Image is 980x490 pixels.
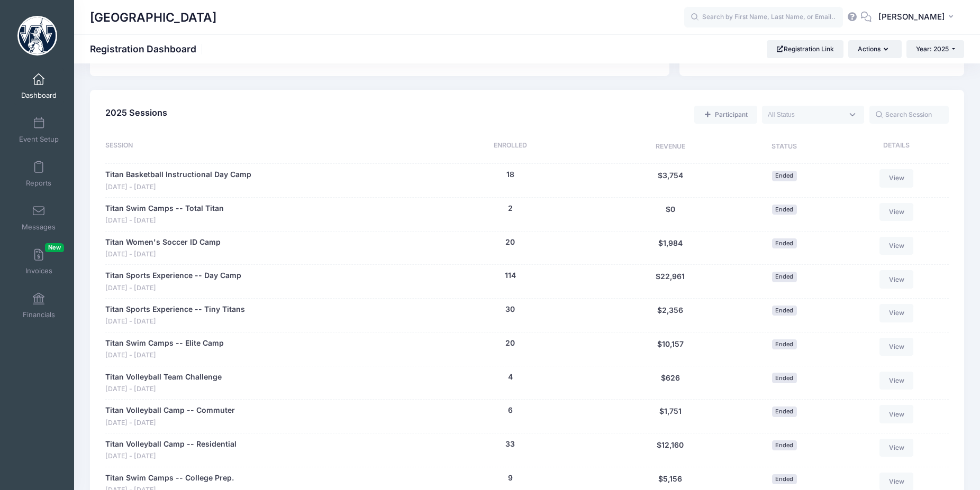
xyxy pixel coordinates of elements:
a: Reports [14,155,64,192]
a: View [879,270,913,288]
div: $12,160 [611,439,729,461]
a: Titan Sports Experience -- Day Camp [105,270,241,281]
button: 33 [505,439,515,450]
a: View [879,169,913,187]
div: $2,356 [611,304,729,327]
span: Ended [772,406,797,417]
span: Messages [22,223,56,232]
a: Titan Women's Soccer ID Camp [105,237,221,248]
span: [DATE] - [DATE] [105,418,235,428]
a: Titan Swim Camps -- Total Titan [105,203,224,214]
span: Ended [772,339,797,349]
a: Messages [14,199,64,236]
span: Ended [772,306,797,316]
span: [DATE] - [DATE] [105,249,221,260]
input: Search by First Name, Last Name, or Email... [684,7,843,28]
button: 6 [508,405,513,416]
div: $10,157 [611,338,729,360]
div: $22,961 [611,270,729,293]
button: 20 [505,338,515,349]
div: Status [729,141,839,153]
span: [DATE] - [DATE] [105,216,224,226]
a: Dashboard [14,68,64,105]
span: [DATE] - [DATE] [105,317,245,327]
button: 9 [508,473,513,484]
a: Titan Swim Camps -- College Prep. [105,473,234,484]
span: Financials [23,310,55,319]
span: Ended [772,373,797,383]
a: View [879,203,913,221]
div: Details [839,141,949,153]
a: Titan Volleyball Camp -- Commuter [105,405,235,416]
a: View [879,439,913,457]
a: Titan Volleyball Team Challenge [105,372,222,383]
span: [DATE] - [DATE] [105,283,241,293]
button: 18 [506,169,514,180]
button: 20 [505,237,515,248]
span: Ended [772,171,797,181]
h1: Registration Dashboard [90,43,205,54]
div: $0 [611,203,729,226]
button: Actions [848,40,901,58]
a: Add a new manual registration [694,106,757,124]
span: 2025 Sessions [105,107,167,118]
span: Year: 2025 [916,45,949,53]
a: Titan Basketball Instructional Day Camp [105,169,251,180]
span: Ended [772,238,797,248]
span: New [45,243,64,252]
div: $3,754 [611,169,729,192]
span: [DATE] - [DATE] [105,384,222,394]
span: Ended [772,272,797,282]
button: [PERSON_NAME] [872,5,964,30]
a: View [879,304,913,322]
div: Session [105,141,409,153]
img: Westminster College [17,16,57,56]
div: $626 [611,372,729,394]
a: View [879,372,913,390]
span: Dashboard [21,91,57,100]
a: Titan Sports Experience -- Tiny Titans [105,304,245,315]
span: Ended [772,440,797,450]
a: Registration Link [767,40,843,58]
a: Titan Volleyball Camp -- Residential [105,439,237,450]
span: [DATE] - [DATE] [105,350,224,360]
a: Titan Swim Camps -- Elite Camp [105,338,224,349]
div: $1,751 [611,405,729,428]
span: [DATE] - [DATE] [105,451,237,461]
button: 114 [505,270,516,281]
span: Reports [26,179,51,188]
div: Enrolled [409,141,611,153]
span: [DATE] - [DATE] [105,182,251,192]
a: InvoicesNew [14,243,64,280]
button: 4 [508,372,513,383]
a: View [879,237,913,255]
button: 2 [508,203,513,214]
a: View [879,338,913,356]
input: Search Session [869,106,949,124]
a: Event Setup [14,112,64,149]
span: Invoices [25,266,52,275]
a: Financials [14,287,64,324]
div: $1,984 [611,237,729,260]
span: Ended [772,205,797,215]
button: Year: 2025 [906,40,964,58]
span: Event Setup [19,135,59,144]
span: [PERSON_NAME] [878,11,945,23]
button: 30 [505,304,515,315]
textarea: Search [768,110,843,119]
span: Ended [772,474,797,484]
a: View [879,405,913,423]
h1: [GEOGRAPHIC_DATA] [90,5,216,30]
div: Revenue [611,141,729,153]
